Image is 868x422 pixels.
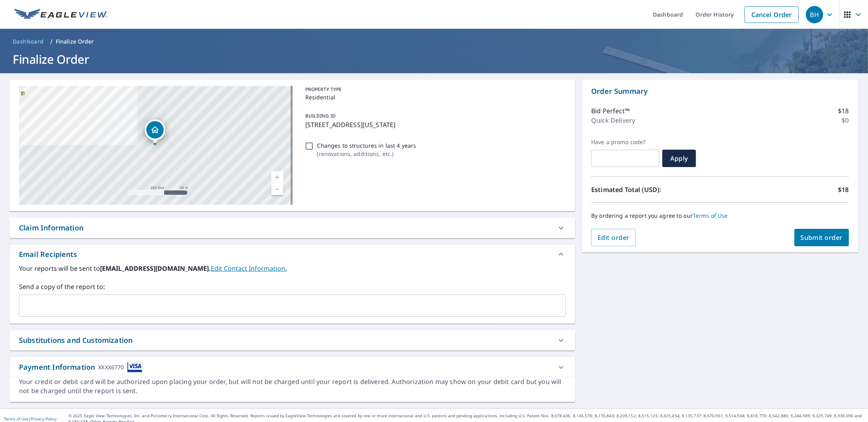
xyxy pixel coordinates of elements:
div: XXXX6770 [98,362,124,373]
a: EditContactInfo [211,264,287,273]
p: Estimated Total (USD): [591,185,720,194]
span: Edit order [598,233,630,242]
div: Email Recipients [19,249,77,260]
div: Payment InformationXXXX6770cardImage [9,357,575,377]
label: Your reports will be sent to [19,264,566,273]
a: Cancel Order [745,6,799,23]
p: [STREET_ADDRESS][US_STATE] [305,120,563,129]
p: BUILDING ID [305,112,336,119]
p: $18 [838,185,849,194]
a: Privacy Policy [31,416,57,422]
span: Apply [669,154,690,163]
a: Terms of Use [693,212,728,219]
p: Order Summary [591,86,849,97]
p: $18 [838,106,849,116]
a: Terms of Use [4,416,28,422]
p: PROPERTY TYPE [305,86,563,93]
button: Edit order [591,229,636,246]
div: Email Recipients [9,245,575,264]
p: Residential [305,93,563,101]
p: Finalize Order [56,38,94,46]
p: By ordering a report you agree to our [591,212,849,219]
div: Dropped pin, building 1, Residential property, 2701 Georgia Ave S St Louis Park, MN 55426 [145,120,165,144]
img: cardImage [127,362,142,373]
div: Substitutions and Customization [19,335,132,346]
p: $0 [842,116,849,125]
a: Dashboard [9,35,47,48]
div: Payment Information [19,362,142,373]
h1: Finalize Order [9,51,859,67]
button: Apply [662,150,696,167]
nav: breadcrumb [9,35,859,48]
p: ( renovations, additions, etc. ) [317,150,416,158]
div: Claim Information [19,222,83,233]
p: | [4,416,57,421]
div: Claim Information [9,218,575,238]
span: Dashboard [13,38,44,46]
a: Current Level 17, Zoom In [271,171,283,183]
span: Submit order [801,233,843,242]
p: Changes to structures in last 4 years [317,141,416,150]
li: / [50,37,53,46]
p: Quick Delivery [591,116,635,125]
label: Have a promo code? [591,139,659,146]
div: Your credit or debit card will be authorized upon placing your order, but will not be charged unt... [19,377,566,395]
div: BH [806,6,823,23]
img: EV Logo [14,9,108,21]
button: Submit order [794,229,849,246]
div: Substitutions and Customization [9,330,575,350]
p: Bid Perfect™ [591,106,630,116]
a: Current Level 17, Zoom Out [271,183,283,195]
b: [EMAIL_ADDRESS][DOMAIN_NAME]. [100,264,211,273]
label: Send a copy of the report to: [19,282,566,291]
